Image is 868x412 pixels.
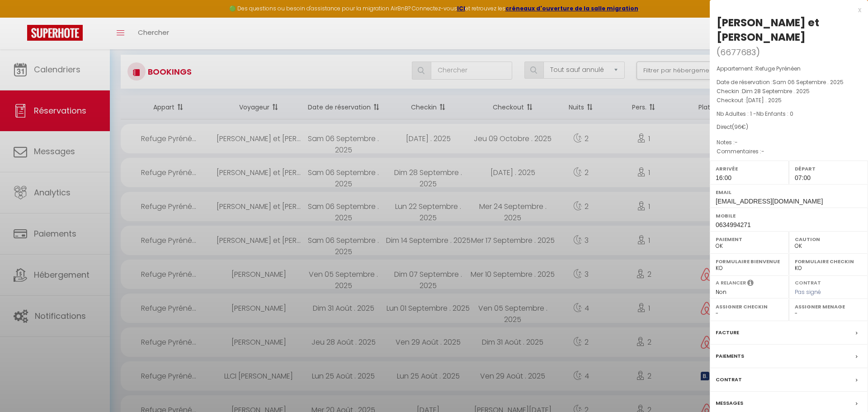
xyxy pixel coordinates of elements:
span: - [735,138,738,146]
label: Départ [795,164,862,173]
label: Contrat [716,375,742,384]
p: Notes : [717,138,861,147]
span: 07:00 [795,174,811,181]
i: Sélectionner OUI si vous souhaiter envoyer les séquences de messages post-checkout [747,279,754,289]
span: Nb Enfants : 0 [756,110,793,118]
label: Arrivée [716,164,783,173]
div: x [710,5,861,15]
p: Checkout : [717,96,861,105]
label: Email [716,188,862,197]
span: Nb Adultes : 1 - [717,110,793,118]
label: Caution [795,235,862,244]
label: Assigner Menage [795,302,862,311]
span: Refuge Pyrénéen [755,65,801,72]
div: Direct [717,123,861,132]
span: 16:00 [716,174,731,181]
p: Commentaires : [717,147,861,156]
label: Facture [716,328,739,337]
label: Formulaire Bienvenue [716,257,783,266]
label: Messages [716,398,743,408]
button: Ouvrir le widget de chat LiveChat [7,4,34,31]
p: Checkin : [717,87,861,96]
label: Paiement [716,235,783,244]
span: 6677683 [720,47,756,58]
span: - [761,147,764,155]
label: Assigner Checkin [716,302,783,311]
label: A relancer [716,279,746,287]
span: ( €) [732,123,748,131]
span: 0634994271 [716,221,751,228]
p: Appartement : [717,64,861,73]
p: Date de réservation : [717,78,861,87]
span: [DATE] . 2025 [746,96,782,104]
span: Pas signé [795,288,821,296]
span: [EMAIL_ADDRESS][DOMAIN_NAME] [716,198,823,205]
label: Contrat [795,279,821,285]
div: [PERSON_NAME] et [PERSON_NAME] [717,15,861,44]
label: Mobile [716,211,862,220]
label: Formulaire Checkin [795,257,862,266]
span: ( ) [717,46,760,58]
label: Paiements [716,351,744,361]
span: 96 [734,123,741,131]
span: Sam 06 Septembre . 2025 [773,78,844,86]
span: Dim 28 Septembre . 2025 [742,87,810,95]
